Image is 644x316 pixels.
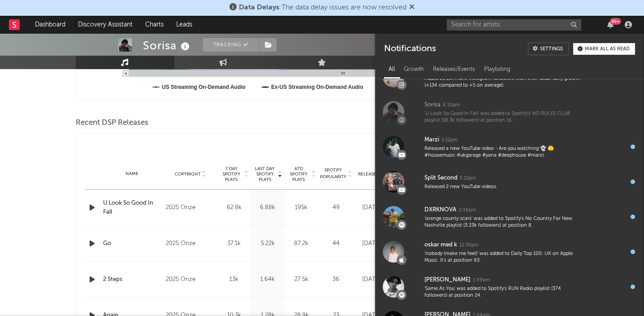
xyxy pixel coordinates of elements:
[424,275,471,285] div: [PERSON_NAME]
[220,203,249,212] div: 62.8k
[424,173,458,184] div: Split Second
[220,275,249,284] div: 13k
[143,38,192,53] div: Sorisa
[399,62,428,77] div: Growth
[424,100,441,110] div: Sorisa
[459,242,479,249] div: 12:30pm
[428,62,480,77] div: Releases/Events
[139,16,170,34] a: Charts
[170,16,199,34] a: Leads
[384,43,436,55] div: Notifications
[424,285,582,299] div: 'Same As You' was added to Spotify's RUN Radio playlist (374 followers) at position 24.
[29,16,72,34] a: Dashboard
[424,240,457,250] div: oskar med k
[166,274,215,285] div: 2025 Onze
[540,47,563,52] div: Settings
[458,207,476,214] div: 2:48pm
[409,4,415,11] span: Dismiss
[287,275,316,284] div: 27.5k
[253,239,282,248] div: 5.22k
[424,145,582,159] div: Released a new YouTube video - Are you watching 👻 🫣 #housemusic #ukgarage #yana #deephouse #marzi.
[473,277,490,284] div: 1:49am
[480,62,515,77] div: Playlisting
[460,175,476,182] div: 5:12pm
[585,47,630,52] div: Mark all as read
[103,275,162,284] a: 2 Steps
[441,137,458,144] div: 5:12pm
[528,43,569,55] a: Settings
[356,239,386,248] div: [DATE]
[253,203,282,212] div: 6.88k
[220,166,243,182] span: 7 Day Spotify Plays
[287,203,316,212] div: 195k
[573,43,635,55] button: Mark all as read
[253,166,277,182] span: Last Day Spotify Plays
[103,199,162,216] a: U Look So Good In Fall
[424,135,439,145] div: Marzi
[375,94,644,129] a: Sorisa6:10pm'U Look So Good In Fall' was added to Spotify's NO RULES CLUB playlist (18.3k followe...
[166,238,215,249] div: 2025 Onze
[287,166,311,182] span: ATD Spotify Plays
[72,16,139,34] a: Discovery Assistant
[384,62,399,77] div: All
[253,275,282,284] div: 1.64k
[447,19,581,31] input: Search for artists
[320,203,352,212] div: 49
[356,275,386,284] div: [DATE]
[375,129,644,164] a: Marzi5:12pmReleased a new YouTube video - Are you watching 👻 🫣 #housemusic #ukgarage #yana #deeph...
[358,171,379,177] span: Released
[239,4,406,11] span: : The data delay issues are now resolved
[375,269,644,304] a: [PERSON_NAME]1:49am'Same As You' was added to Spotify's RUN Radio playlist (374 followers) at pos...
[443,102,460,109] div: 6:10pm
[375,199,644,234] a: DXRKNOVA2:48pm'orange county scars' was added to Spotify's No Country For New Nashville playlist ...
[320,167,346,180] span: Spotify Popularity
[103,239,162,248] a: Go
[320,275,352,284] div: 36
[424,75,582,89] div: Added 25.13x more Instagram followers than their usual daily growth (+134 compared to +5 on avera...
[607,21,614,28] button: 99+
[424,205,456,215] div: DXRKNOVA
[76,118,148,128] span: Recent DSP Releases
[424,250,582,264] div: 'nobody (make me feel)' was added to Daily Top 100: UK on Apple Music. It's at position 93.
[424,184,582,190] div: Released 2 new YouTube videos.
[103,171,162,177] div: Name
[166,202,215,213] div: 2025 Onze
[424,110,582,124] div: 'U Look So Good In Fall' was added to Spotify's NO RULES CLUB playlist (18.3k followers) at posit...
[239,4,279,11] span: Data Delays
[175,171,201,177] span: Copyright
[424,215,582,229] div: 'orange county scars' was added to Spotify's No Country For New Nashville playlist (3.23k followe...
[610,18,621,25] div: 99 +
[375,234,644,269] a: oskar med k12:30pm'nobody (make me feel)' was added to Daily Top 100: UK on Apple Music. It's at ...
[375,164,644,199] a: Split Second5:12pmReleased 2 new YouTube videos.
[203,38,259,52] button: Tracking
[356,203,386,212] div: [DATE]
[220,239,249,248] div: 37.1k
[320,239,352,248] div: 44
[287,239,316,248] div: 87.2k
